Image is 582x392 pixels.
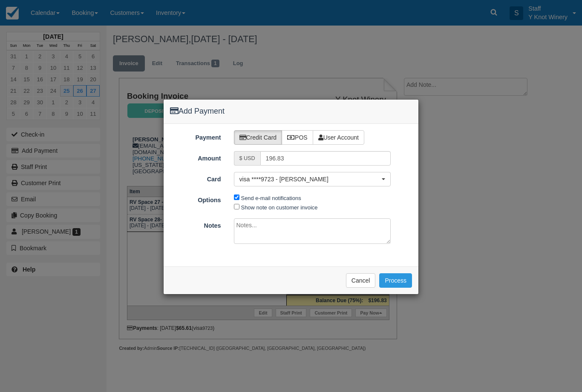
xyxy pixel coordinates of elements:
input: Valid amount required. [260,151,391,166]
button: Cancel [346,273,376,288]
button: Process [379,273,412,288]
label: POS [282,130,313,145]
label: User Account [313,130,364,145]
label: Amount [164,151,228,163]
label: Credit Card [234,130,282,145]
button: visa ****9723 - [PERSON_NAME] [234,172,391,186]
label: Send e-mail notifications [241,195,301,201]
label: Notes [164,218,228,230]
h4: Add Payment [170,106,412,117]
small: $ USD [239,155,255,161]
label: Card [164,172,228,184]
label: Payment [164,130,228,142]
label: Show note on customer invoice [241,204,318,211]
span: visa ****9723 - [PERSON_NAME] [239,175,380,183]
label: Options [164,193,228,205]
